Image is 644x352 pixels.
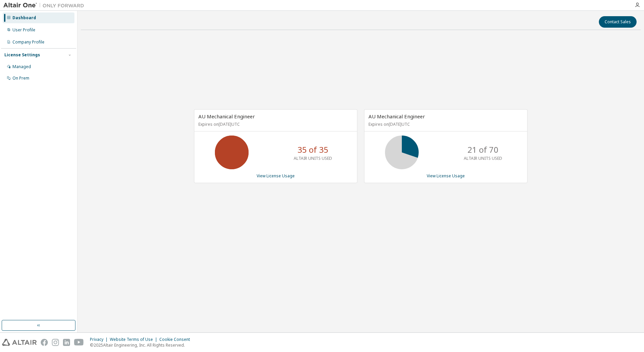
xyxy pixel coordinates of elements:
img: youtube.svg [74,339,84,346]
img: instagram.svg [52,339,59,346]
img: Altair One [3,2,88,9]
p: Expires on [DATE] UTC [198,121,351,127]
img: linkedin.svg [63,339,70,346]
span: AU Mechanical Engineer [368,113,425,120]
div: Cookie Consent [159,337,194,342]
p: ALTAIR UNITS USED [294,155,332,161]
div: Privacy [90,337,110,342]
div: User Profile [12,27,35,33]
div: Dashboard [12,15,36,21]
p: © 2025 Altair Engineering, Inc. All Rights Reserved. [90,342,194,348]
img: altair_logo.svg [2,339,37,346]
div: License Settings [4,52,40,58]
span: AU Mechanical Engineer [198,113,255,120]
p: 35 of 35 [297,144,328,155]
p: ALTAIR UNITS USED [464,155,502,161]
p: Expires on [DATE] UTC [368,121,521,127]
div: Website Terms of Use [110,337,159,342]
div: Managed [12,64,31,69]
button: Contact Sales [599,16,637,28]
a: View License Usage [427,173,465,179]
div: On Prem [12,76,29,81]
p: 21 of 70 [468,144,498,155]
a: View License Usage [257,173,295,179]
img: facebook.svg [41,339,48,346]
div: Company Profile [12,39,44,45]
